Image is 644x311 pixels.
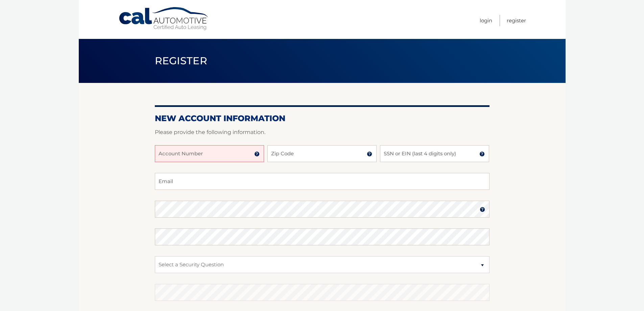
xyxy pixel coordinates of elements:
img: tooltip.svg [367,151,372,157]
img: tooltip.svg [254,151,260,157]
a: Login [480,15,492,26]
img: tooltip.svg [480,207,485,212]
input: SSN or EIN (last 4 digits only) [380,145,489,162]
a: Register [507,15,526,26]
a: Cal Automotive [118,7,210,31]
input: Email [155,173,490,190]
img: tooltip.svg [479,151,485,157]
input: Zip Code [267,145,377,162]
span: Register [155,54,208,67]
input: Account Number [155,145,264,162]
h2: New Account Information [155,113,490,124]
p: Please provide the following information. [155,128,490,137]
